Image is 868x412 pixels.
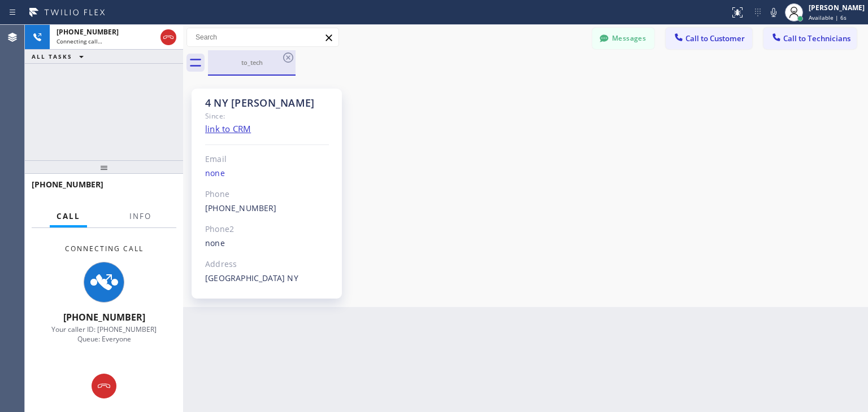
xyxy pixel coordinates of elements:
[205,97,329,109] div: 4 NY [PERSON_NAME]
[92,374,116,398] button: Hang up
[205,203,277,213] a: [PHONE_NUMBER]
[205,188,329,201] div: Phone
[205,258,329,271] div: Address
[666,28,752,49] button: Call to Customer
[32,52,72,60] span: ALL TASKS
[685,33,745,43] span: Call to Customer
[205,223,329,236] div: Phone2
[25,50,95,63] button: ALL TASKS
[205,167,329,180] div: none
[57,211,80,221] span: Call
[57,27,119,37] span: [PHONE_NUMBER]
[187,28,338,46] input: Search
[809,14,847,21] span: Available | 6s
[123,205,158,227] button: Info
[129,211,151,221] span: Info
[763,28,857,49] button: Call to Technicians
[50,205,87,227] button: Call
[65,244,144,253] span: Connecting Call
[205,237,329,250] div: none
[205,109,329,122] div: Since:
[205,153,329,166] div: Email
[57,37,102,45] span: Connecting call…
[32,179,103,190] span: [PHONE_NUMBER]
[766,5,782,20] button: Mute
[160,29,176,45] button: Hang up
[209,58,294,67] div: to_tech
[63,311,145,323] span: [PHONE_NUMBER]
[205,272,329,285] div: [GEOGRAPHIC_DATA] NY
[51,325,157,344] span: Your caller ID: [PHONE_NUMBER] Queue: Everyone
[205,123,251,134] a: link to CRM
[783,33,850,43] span: Call to Technicians
[809,3,865,12] div: [PERSON_NAME]
[592,28,654,49] button: Messages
